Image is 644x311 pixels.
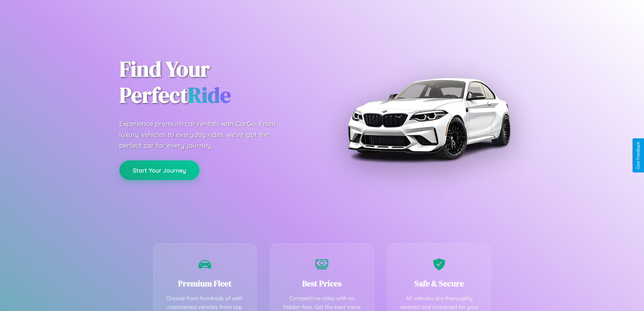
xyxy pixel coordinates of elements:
h3: Premium Fleet [164,278,246,289]
span: Ride [188,80,231,110]
h3: Safe & Secure [398,278,481,289]
button: Start Your Journey [119,160,199,180]
p: Experience premium car rentals with CarGo. From luxury vehicles to everyday rides, we've got the ... [119,118,288,151]
div: Give Feedback [636,142,641,169]
h1: Find Your Perfect [119,56,312,108]
h3: Best Prices [281,278,363,289]
img: Premium BMW car rental vehicle [344,34,513,203]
